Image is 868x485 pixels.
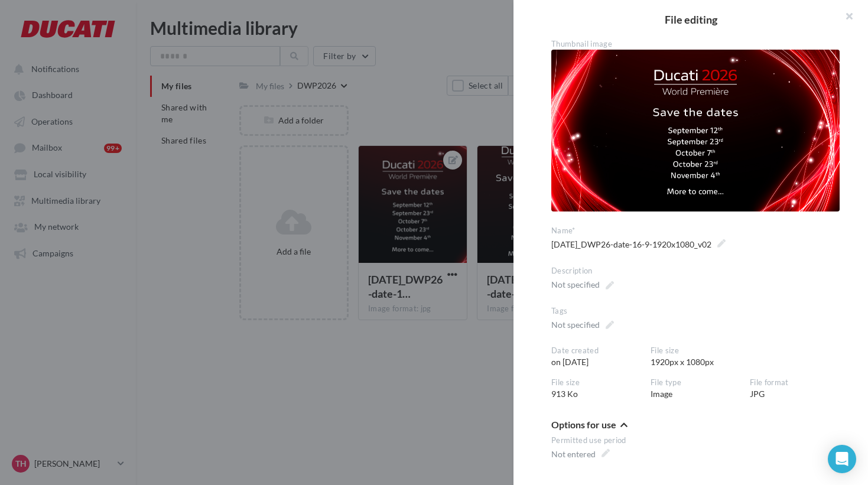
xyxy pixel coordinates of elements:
div: JPG [750,377,849,400]
div: File size [551,377,641,388]
div: File size [651,346,840,356]
div: Name* [551,226,840,236]
span: [DATE]_DWP26-date-16-9-1920x1080_v02 [551,236,726,253]
div: File type [651,377,740,388]
div: Image [651,377,750,400]
div: File format [750,377,840,388]
div: Open Intercom Messenger [828,445,856,473]
div: Tags [551,306,840,317]
div: Date created [551,346,641,356]
div: Permitted use period [551,435,840,446]
div: Not specified [551,319,600,331]
div: 913 Ko [551,377,651,400]
span: Options for use [551,420,616,429]
span: Not specified [551,276,614,293]
div: 1920px x 1080px [651,346,849,368]
h2: File editing [532,14,849,25]
span: Not entered [551,446,610,463]
div: on [DATE] [551,346,651,368]
div: Description [551,266,840,276]
div: Thumbnail image [551,39,840,50]
img: 2025-09-09_DWP26-date-16-9-1920x1080_v02 [551,50,840,212]
button: Options for use [551,419,628,433]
